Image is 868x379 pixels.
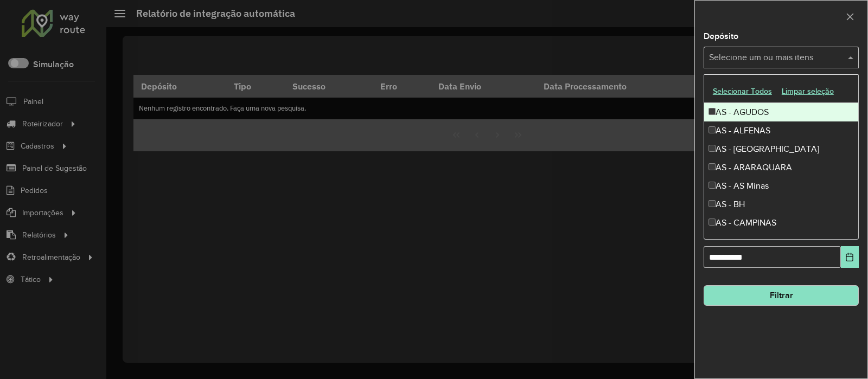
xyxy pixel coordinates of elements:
[704,121,858,140] div: AS - ALFENAS
[704,214,858,232] div: AS - CAMPINAS
[777,83,839,100] button: Limpar seleção
[704,195,858,214] div: AS - BH
[708,83,777,100] button: Selecionar Todos
[704,30,738,43] label: Depósito
[704,177,858,195] div: AS - AS Minas
[704,103,858,121] div: AS - AGUDOS
[704,158,858,177] div: AS - ARARAQUARA
[704,74,859,240] ng-dropdown-panel: Options list
[841,246,859,268] button: Choose Date
[704,285,859,306] button: Filtrar
[704,232,858,250] div: AS - Campos dos Goytacazes
[704,140,858,158] div: AS - [GEOGRAPHIC_DATA]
